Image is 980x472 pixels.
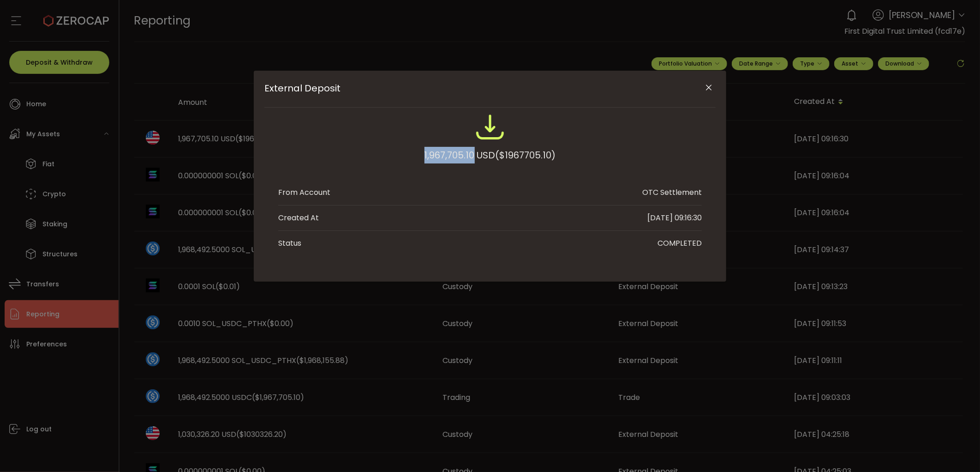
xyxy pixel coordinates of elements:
[424,147,556,163] div: 1,967,705.10 USD
[701,80,717,96] button: Close
[496,147,556,163] span: ($1967705.10)
[264,83,670,94] span: External Deposit
[657,238,702,249] div: COMPLETED
[254,71,726,282] div: External Deposit
[642,187,702,198] div: OTC Settlement
[278,187,330,198] div: From Account
[278,212,319,224] div: Created At
[934,428,980,472] iframe: Chat Widget
[647,212,702,224] div: [DATE] 09:16:30
[278,238,301,249] div: Status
